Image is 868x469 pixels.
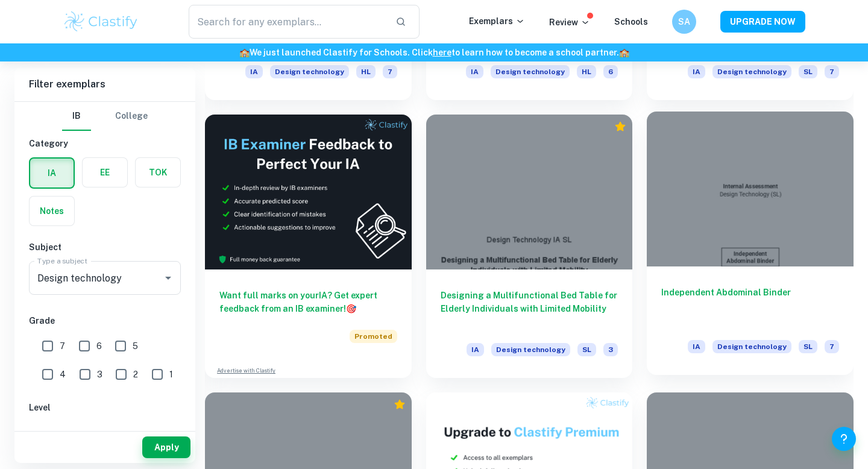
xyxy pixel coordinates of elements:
[433,48,451,57] a: here
[346,304,356,313] span: 🎯
[678,15,691,28] h6: SA
[832,427,856,451] button: Help and Feedback
[350,330,397,343] span: Promoted
[142,436,190,458] button: Apply
[825,340,839,353] span: 7
[62,102,148,131] div: Filter type choice
[29,314,181,327] h6: Grade
[825,65,839,78] span: 7
[29,401,181,414] h6: Level
[614,17,648,27] a: Schools
[30,159,74,187] button: IA
[30,197,74,225] button: Notes
[688,340,705,353] span: IA
[661,286,839,326] h6: Independent Abdominal Binder
[720,11,805,33] button: UPGRADE NOW
[799,340,817,353] span: SL
[672,10,696,34] button: SA
[97,368,102,381] span: 3
[614,121,626,133] div: Premium
[712,340,791,353] span: Design technology
[60,339,65,353] span: 7
[160,269,177,286] button: Open
[115,102,148,131] button: College
[217,367,275,375] a: Advertise with Clastify
[647,115,854,378] a: Independent Abdominal BinderIADesign technologySL7
[219,289,397,315] h6: Want full marks on your IA ? Get expert feedback from an IB examiner!
[356,65,376,78] span: HL
[189,5,386,39] input: Search for any exemplars...
[96,339,102,353] span: 6
[603,65,618,78] span: 6
[799,65,817,78] span: SL
[577,65,596,78] span: HL
[239,48,250,57] span: 🏫
[205,115,412,269] img: Thumbnail
[394,398,406,411] div: Premium
[136,158,180,187] button: TOK
[441,289,618,329] h6: Designing a Multifunctional Bed Table for Elderly Individuals with Limited Mobility
[466,65,483,78] span: IA
[37,256,87,266] label: Type a subject
[245,65,263,78] span: IA
[619,48,629,57] span: 🏫
[14,68,195,101] h6: Filter exemplars
[712,65,791,78] span: Design technology
[383,65,397,78] span: 7
[549,16,590,29] p: Review
[205,115,412,378] a: Want full marks on yourIA? Get expert feedback from an IB examiner!PromotedAdvertise with Clastify
[688,65,705,78] span: IA
[133,368,138,381] span: 2
[83,158,127,187] button: EE
[469,14,525,28] p: Exemplars
[491,343,570,356] span: Design technology
[169,368,173,381] span: 1
[29,241,181,254] h6: Subject
[2,46,866,59] h6: We just launched Clastify for Schools. Click to learn how to become a school partner.
[63,10,139,34] img: Clastify logo
[426,115,633,378] a: Designing a Multifunctional Bed Table for Elderly Individuals with Limited MobilityIADesign techn...
[29,137,181,150] h6: Category
[603,343,618,356] span: 3
[467,343,484,356] span: IA
[62,102,91,131] button: IB
[491,65,570,78] span: Design technology
[270,65,349,78] span: Design technology
[60,368,66,381] span: 4
[133,339,138,353] span: 5
[577,343,596,356] span: SL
